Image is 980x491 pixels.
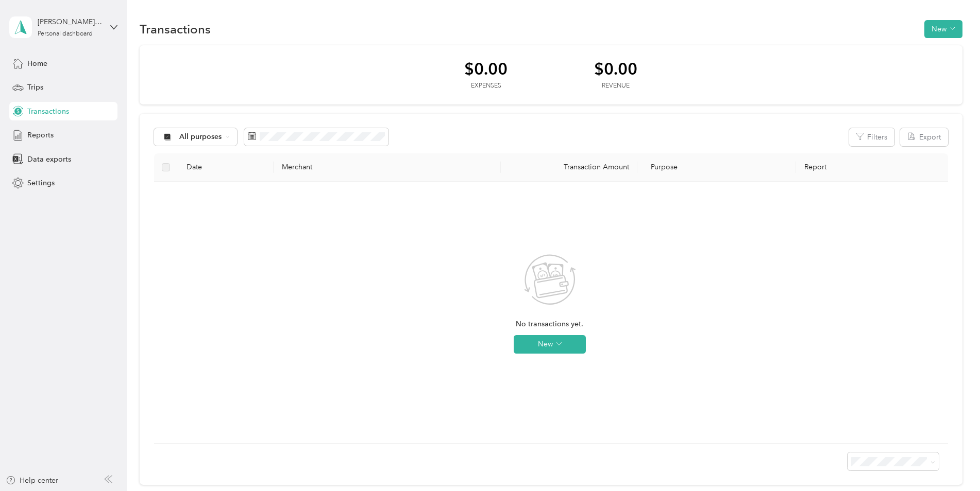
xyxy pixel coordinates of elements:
h1: Transactions [140,24,211,34]
div: Expenses [464,81,508,91]
button: Export [900,128,948,146]
th: Transaction Amount [501,153,637,182]
span: All purposes [179,133,222,141]
span: Data exports [27,154,71,165]
div: $0.00 [464,60,508,78]
span: Purpose [646,163,678,171]
button: Filters [849,128,894,146]
button: New [924,20,962,38]
div: Revenue [594,81,637,91]
span: Transactions [27,106,69,117]
th: Merchant [274,153,501,182]
th: Date [178,153,274,182]
iframe: Everlance-gr Chat Button Frame [922,433,980,491]
div: [PERSON_NAME][EMAIL_ADDRESS][PERSON_NAME][DOMAIN_NAME] [38,16,102,27]
span: Home [27,58,47,69]
span: No transactions yet. [516,319,583,330]
div: $0.00 [594,60,637,78]
button: New [514,335,586,354]
th: Report [796,153,948,182]
span: Trips [27,82,43,93]
button: Help center [6,475,58,486]
span: Settings [27,178,55,188]
span: Reports [27,130,54,141]
div: Personal dashboard [38,31,93,37]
